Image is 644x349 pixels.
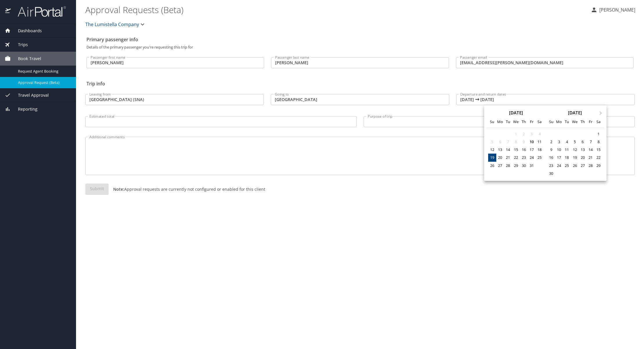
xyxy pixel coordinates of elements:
[587,138,594,146] div: Choose Friday, November 7th, 2025
[536,130,544,138] div: Not available Saturday, October 4th, 2025
[547,146,555,154] div: Choose Sunday, November 9th, 2025
[571,146,579,154] div: Choose Wednesday, November 12th, 2025
[547,118,555,126] div: Su
[504,138,512,146] div: Not available Tuesday, October 7th, 2025
[571,162,579,170] div: Choose Wednesday, November 26th, 2025
[536,118,544,126] div: Sa
[555,162,563,170] div: Choose Monday, November 24th, 2025
[547,138,555,146] div: Choose Sunday, November 2nd, 2025
[504,118,512,126] div: Tu
[563,138,571,146] div: Choose Tuesday, November 4th, 2025
[528,118,535,126] div: Fr
[528,162,535,170] div: Choose Friday, October 31st, 2025
[486,111,545,115] div: [DATE]
[555,154,563,161] div: Choose Monday, November 17th, 2025
[587,118,594,126] div: Fr
[488,118,496,126] div: Su
[587,154,594,161] div: Choose Friday, November 21st, 2025
[488,138,496,146] div: Not available Sunday, October 5th, 2025
[512,118,520,126] div: We
[571,154,579,161] div: Choose Wednesday, November 19th, 2025
[563,146,571,154] div: Choose Tuesday, November 11th, 2025
[520,162,528,170] div: Choose Thursday, October 30th, 2025
[496,154,504,161] div: Choose Monday, October 20th, 2025
[520,138,528,146] div: Not available Thursday, October 9th, 2025
[512,146,520,154] div: Choose Wednesday, October 15th, 2025
[512,138,520,146] div: Not available Wednesday, October 8th, 2025
[488,146,496,154] div: Choose Sunday, October 12th, 2025
[571,138,579,146] div: Choose Wednesday, November 5th, 2025
[528,146,535,154] div: Choose Friday, October 17th, 2025
[579,118,587,126] div: Th
[536,138,544,146] div: Choose Saturday, October 11th, 2025
[504,162,512,170] div: Choose Tuesday, October 28th, 2025
[587,162,594,170] div: Choose Friday, November 28th, 2025
[579,154,587,161] div: Choose Thursday, November 20th, 2025
[512,130,520,138] div: Not available Wednesday, October 1st, 2025
[595,130,602,138] div: Choose Saturday, November 1st, 2025
[563,162,571,170] div: Choose Tuesday, November 25th, 2025
[536,154,544,161] div: Choose Saturday, October 25th, 2025
[587,146,594,154] div: Choose Friday, November 14th, 2025
[536,146,544,154] div: Choose Saturday, October 18th, 2025
[520,154,528,161] div: Choose Thursday, October 23rd, 2025
[595,118,602,126] div: Sa
[595,154,602,161] div: Choose Saturday, November 22nd, 2025
[555,118,563,126] div: Mo
[520,130,528,138] div: Not available Thursday, October 2nd, 2025
[520,118,528,126] div: Th
[496,138,504,146] div: Not available Monday, October 6th, 2025
[563,154,571,161] div: Choose Tuesday, November 18th, 2025
[504,146,512,154] div: Choose Tuesday, October 14th, 2025
[512,154,520,161] div: Choose Wednesday, October 22nd, 2025
[496,118,504,126] div: Mo
[595,138,602,146] div: Choose Saturday, November 8th, 2025
[512,162,520,170] div: Choose Wednesday, October 29th, 2025
[488,162,496,170] div: Choose Sunday, October 26th, 2025
[579,162,587,170] div: Choose Thursday, November 27th, 2025
[496,162,504,170] div: Choose Monday, October 27th, 2025
[563,118,571,126] div: Tu
[597,106,606,115] button: Next Month
[579,146,587,154] div: Choose Thursday, November 13th, 2025
[547,154,555,161] div: Choose Sunday, November 16th, 2025
[595,146,602,154] div: Choose Saturday, November 15th, 2025
[555,146,563,154] div: Choose Monday, November 10th, 2025
[528,130,535,138] div: Not available Friday, October 3rd, 2025
[520,146,528,154] div: Choose Thursday, October 16th, 2025
[488,130,543,173] div: month 2025-10
[496,146,504,154] div: Choose Monday, October 13th, 2025
[579,138,587,146] div: Choose Thursday, November 6th, 2025
[545,111,604,115] div: [DATE]
[555,138,563,146] div: Choose Monday, November 3rd, 2025
[595,162,602,170] div: Choose Saturday, November 29th, 2025
[571,118,579,126] div: We
[547,130,602,177] div: month 2025-11
[504,154,512,161] div: Choose Tuesday, October 21st, 2025
[528,138,535,146] div: Choose Friday, October 10th, 2025
[528,154,535,161] div: Choose Friday, October 24th, 2025
[547,170,555,177] div: Choose Sunday, November 30th, 2025
[488,154,496,161] div: Choose Sunday, October 19th, 2025
[547,162,555,170] div: Choose Sunday, November 23rd, 2025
